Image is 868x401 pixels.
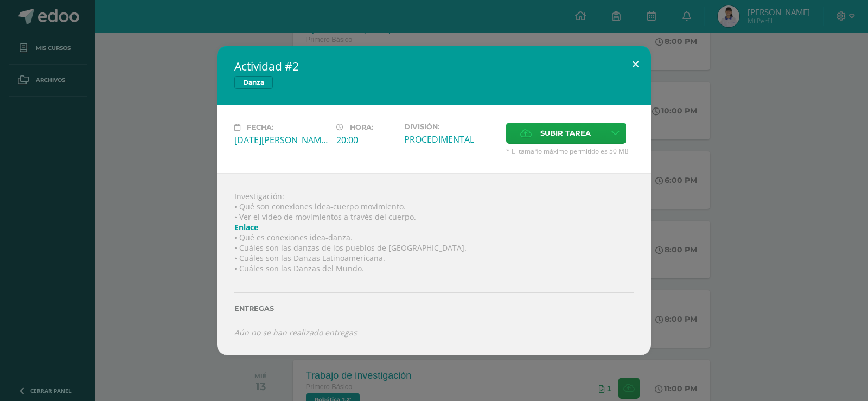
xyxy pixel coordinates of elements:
[234,76,273,89] span: Danza
[217,173,651,355] div: Investigación: • Qué son conexiones idea-cuerpo movimiento. • Ver el vídeo de movimientos a travé...
[234,134,328,146] div: [DATE][PERSON_NAME]
[506,147,634,156] span: * El tamaño máximo permitido es 50 MB
[540,123,591,143] span: Subir tarea
[234,304,634,313] label: Entregas
[234,222,258,232] a: Enlace
[247,123,273,131] span: Fecha:
[234,59,634,74] h2: Actividad #2
[336,134,395,146] div: 20:00
[234,327,357,338] i: Aún no se han realizado entregas
[620,46,651,82] button: Close (Esc)
[404,133,497,145] div: PROCEDIMENTAL
[350,123,373,131] span: Hora:
[404,123,497,131] label: División:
